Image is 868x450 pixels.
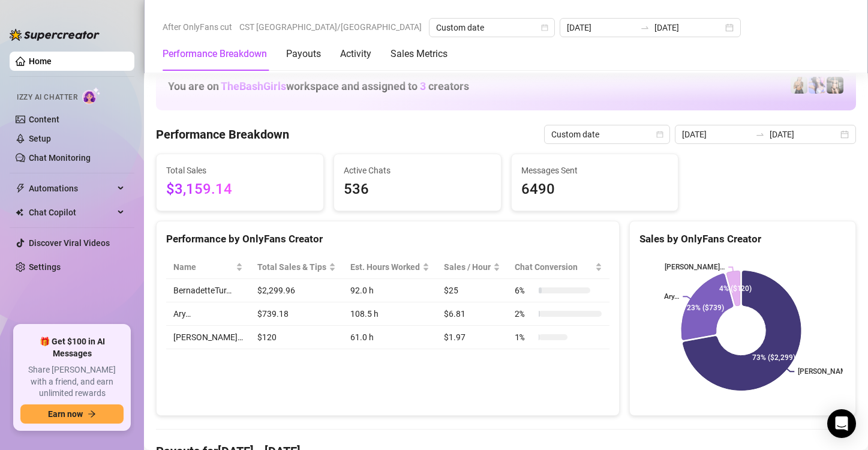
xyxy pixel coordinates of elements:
[809,77,825,94] img: Ary
[344,178,491,201] span: 536
[350,260,420,274] div: Est. Hours Worked
[29,238,110,248] a: Discover Viral Videos
[515,260,592,274] span: Chat Conversion
[173,260,233,274] span: Name
[770,128,838,141] input: End date
[515,307,534,320] span: 2 %
[16,184,25,193] span: thunderbolt
[437,256,507,279] th: Sales / Hour
[343,326,437,349] td: 61.0 h
[250,256,343,279] th: Total Sales & Tips
[82,87,101,104] img: AI Chatter
[755,130,765,139] span: swap-right
[656,131,663,138] span: calendar
[166,326,250,349] td: [PERSON_NAME]…
[437,302,507,326] td: $6.81
[250,326,343,349] td: $120
[29,203,114,222] span: Chat Copilot
[166,279,250,302] td: BernadetteTur…
[640,23,650,32] span: to
[250,279,343,302] td: $2,299.96
[29,56,52,66] a: Home
[437,326,507,349] td: $1.97
[437,279,507,302] td: $25
[20,364,124,400] span: Share [PERSON_NAME] with a friend, and earn unlimited rewards
[343,279,437,302] td: 92.0 h
[48,409,83,419] span: Earn now
[20,336,124,359] span: 🎁 Get $100 in AI Messages
[640,23,650,32] span: swap-right
[16,208,23,217] img: Chat Copilot
[343,302,437,326] td: 108.5 h
[827,77,843,94] img: Bonnie
[29,134,51,143] a: Setup
[521,178,669,201] span: 6490
[551,125,663,143] span: Custom date
[682,128,750,141] input: Start date
[444,260,491,274] span: Sales / Hour
[239,18,422,36] span: CST [GEOGRAPHIC_DATA]/[GEOGRAPHIC_DATA]
[541,24,548,31] span: calendar
[88,410,96,418] span: arrow-right
[29,179,114,198] span: Automations
[166,164,314,177] span: Total Sales
[163,18,232,36] span: After OnlyFans cut
[166,178,314,201] span: $3,159.14
[168,80,469,93] h1: You are on workspace and assigned to creators
[286,47,321,61] div: Payouts
[10,29,100,41] img: logo-BBDzfeDw.svg
[17,92,77,103] span: Izzy AI Chatter
[344,164,491,177] span: Active Chats
[521,164,669,177] span: Messages Sent
[166,302,250,326] td: Ary…
[639,231,846,247] div: Sales by OnlyFans Creator
[29,115,59,124] a: Content
[20,404,124,424] button: Earn nowarrow-right
[665,263,725,272] text: [PERSON_NAME]…
[791,77,807,94] img: BernadetteTur
[664,293,679,301] text: Ary…
[507,256,609,279] th: Chat Conversion
[654,21,723,34] input: End date
[436,19,548,37] span: Custom date
[515,331,534,344] span: 1 %
[798,368,858,376] text: [PERSON_NAME]...
[166,256,250,279] th: Name
[567,21,635,34] input: Start date
[221,80,286,92] span: TheBashGirls
[755,130,765,139] span: to
[156,126,289,143] h4: Performance Breakdown
[827,409,856,438] div: Open Intercom Messenger
[391,47,447,61] div: Sales Metrics
[340,47,371,61] div: Activity
[29,262,61,272] a: Settings
[166,231,609,247] div: Performance by OnlyFans Creator
[257,260,326,274] span: Total Sales & Tips
[515,284,534,297] span: 6 %
[420,80,426,92] span: 3
[163,47,267,61] div: Performance Breakdown
[250,302,343,326] td: $739.18
[29,153,91,163] a: Chat Monitoring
